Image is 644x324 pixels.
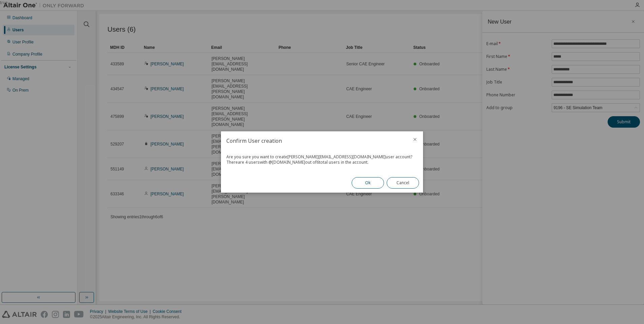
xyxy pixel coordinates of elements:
button: Ok [352,177,384,189]
h2: Confirm User creation [221,131,407,150]
div: Are you sure you want to create [PERSON_NAME][EMAIL_ADDRESS][DOMAIN_NAME] user account? [226,154,418,160]
div: There are 4 users with @ [DOMAIN_NAME] out of 6 total users in the account. [226,160,418,165]
button: close [412,137,418,142]
button: Cancel [387,177,419,189]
